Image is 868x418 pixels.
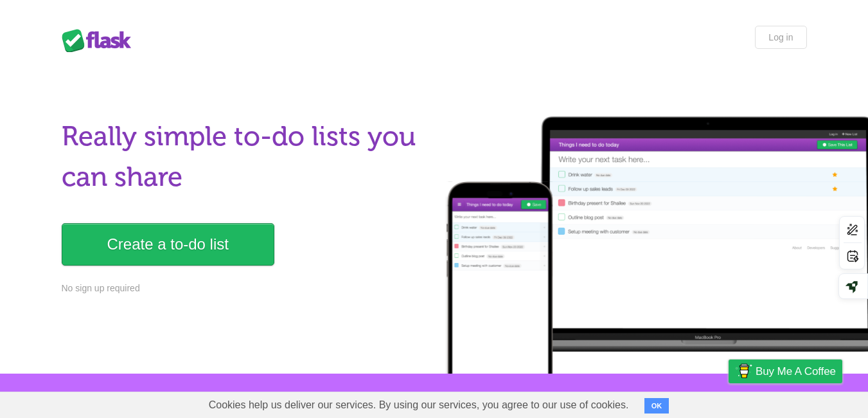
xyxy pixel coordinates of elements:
p: No sign up required [62,282,427,295]
img: Buy me a coffee [735,360,752,382]
button: OK [644,398,669,413]
a: Log in [755,26,806,49]
span: Cookies help us deliver our services. By using our services, you agree to our use of cookies. [196,392,642,418]
a: Create a to-do list [62,223,274,266]
div: Flask Lists [62,29,139,52]
a: Buy me a coffee [729,359,842,383]
h1: Really simple to-do lists you can share [62,116,427,197]
span: Buy me a coffee [756,360,836,383]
